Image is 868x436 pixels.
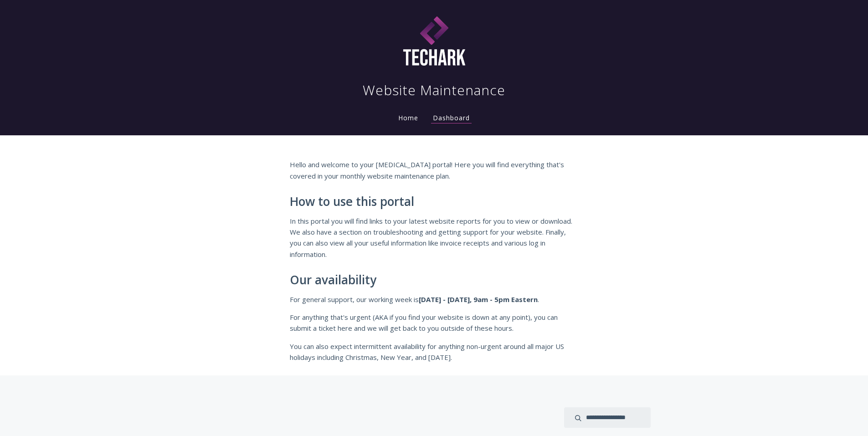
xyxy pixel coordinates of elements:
h1: Website Maintenance [363,81,505,99]
strong: [DATE] - [DATE], 9am - 5pm Eastern [419,295,538,304]
p: In this portal you will find links to your latest website reports for you to view or download. We... [290,215,579,260]
p: For general support, our working week is . [290,294,579,305]
a: Home [396,113,420,122]
p: For anything that's urgent (AKA if you find your website is down at any point), you can submit a ... [290,312,579,334]
h2: Our availability [290,273,579,287]
p: You can also expect intermittent availability for anything non-urgent around all major US holiday... [290,341,579,363]
input: search input [564,407,651,428]
p: Hello and welcome to your [MEDICAL_DATA] portal! Here you will find everything that's covered in ... [290,159,579,181]
a: Dashboard [431,113,472,123]
h2: How to use this portal [290,195,579,209]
